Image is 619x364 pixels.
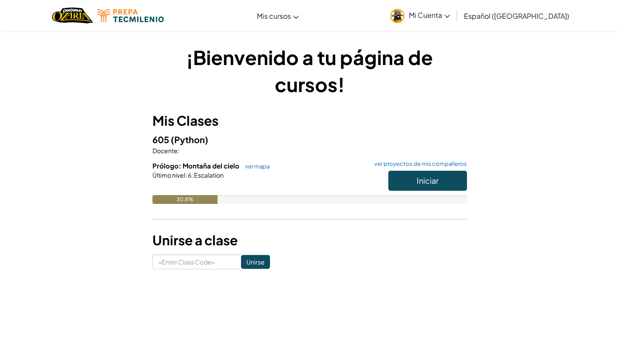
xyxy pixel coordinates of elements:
span: (Python) [171,134,208,145]
button: Iniciar [388,171,467,191]
span: Último nivel [152,171,185,179]
h3: Unirse a clase [152,230,467,250]
span: 6. [187,171,193,179]
span: Mi Cuenta [409,10,450,20]
img: avatar [390,9,405,23]
a: Mis cursos [252,4,303,27]
a: ver mapa [241,163,270,170]
a: ver proyectos de mis compañeros [370,161,467,167]
h3: Mis Clases [152,111,467,130]
span: Mis cursos [257,11,291,21]
span: Docente [152,147,178,155]
span: Iniciar [417,175,439,185]
span: 605 [152,134,171,145]
span: : [185,171,187,179]
span: Prólogo: Montaña del cielo [152,161,241,170]
img: Tecmilenio logo [97,9,164,22]
span: : [178,147,180,155]
a: Mi Cuenta [386,2,454,29]
img: Home [52,7,93,24]
a: Español ([GEOGRAPHIC_DATA]) [460,4,574,27]
a: Ozaria by CodeCombat logo [52,7,93,24]
div: 20.8% [152,195,218,204]
span: Escalation [193,171,224,179]
h1: ¡Bienvenido a tu página de cursos! [152,44,467,98]
input: Unirse [241,255,270,269]
input: <Enter Class Code> [152,254,241,269]
span: Español ([GEOGRAPHIC_DATA]) [464,11,569,21]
